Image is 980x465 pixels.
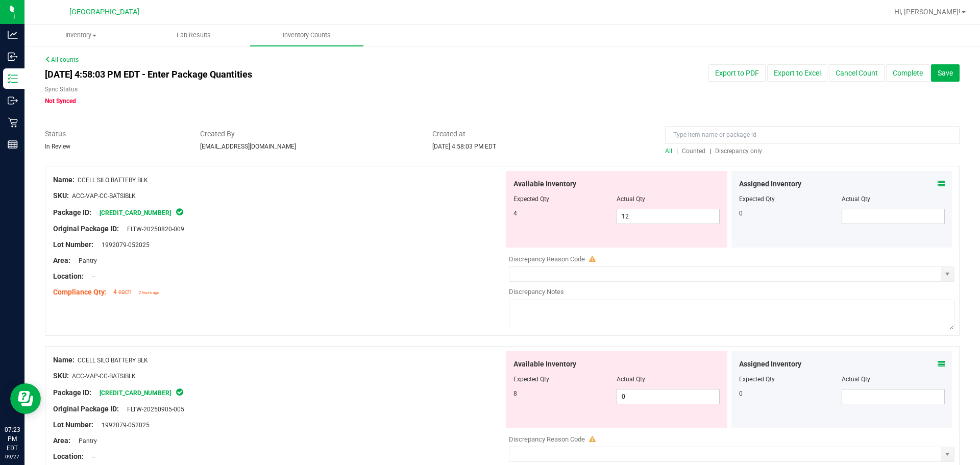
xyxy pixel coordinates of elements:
span: 1992079-052025 [96,422,150,429]
inline-svg: Inbound [8,52,18,62]
span: 8 [513,390,517,397]
span: Area: [53,436,70,445]
a: Discrepancy only [713,148,762,155]
span: 4 each [113,288,132,296]
span: -- [87,453,95,460]
button: Cancel Count [829,64,885,82]
a: All [665,148,676,155]
span: Assigned Inventory [739,359,801,370]
span: Lab Results [163,31,225,40]
span: Counted [682,148,705,155]
span: Not Synced [45,97,76,105]
span: Location: [53,272,84,280]
a: [CREDIT_CARD_NUMBER] [100,209,171,216]
span: CCELL SILO BATTERY BLK [78,177,148,184]
span: SKU: [53,191,69,200]
button: Save [931,64,960,82]
span: Inventory Counts [269,31,345,40]
span: [DATE] 4:58:03 PM EDT [432,143,496,150]
span: Actual Qty [617,376,645,383]
input: 12 [617,209,719,224]
span: select [941,447,954,461]
span: select [941,267,954,281]
inline-svg: Analytics [8,30,18,40]
span: 4 [513,210,517,217]
div: Actual Qty [842,375,945,384]
span: Discrepancy Reason Code [509,255,585,263]
span: Expected Qty [513,195,549,203]
inline-svg: Inventory [8,74,18,84]
span: Name: [53,356,75,364]
p: 09/27 [5,453,20,460]
span: -- [87,273,95,280]
span: 2 hours ago [138,290,159,295]
span: [EMAIL_ADDRESS][DOMAIN_NAME] [200,143,296,150]
span: SKU: [53,372,69,380]
div: Expected Qty [739,375,842,384]
span: Area: [53,256,70,264]
button: Export to PDF [708,64,766,82]
h4: [DATE] 4:58:03 PM EDT - Enter Package Quantities [45,69,572,80]
span: Save [938,69,953,77]
a: Inventory [24,25,137,46]
span: In Sync [175,207,184,217]
span: Package ID: [53,388,91,397]
span: Original Package ID: [53,405,119,413]
div: 0 [739,209,842,218]
span: Location: [53,452,84,460]
span: Actual Qty [617,195,645,203]
span: Lot Number: [53,240,93,249]
button: Complete [886,64,929,82]
span: Pantry [73,257,97,264]
span: Assigned Inventory [739,179,801,189]
span: All [665,148,672,155]
input: Type item name or package id [665,126,960,144]
span: FLTW-20250820-009 [122,226,184,233]
span: Lot Number: [53,421,93,429]
span: ACC-VAP-CC-BATSIBLK [72,373,136,380]
span: ACC-VAP-CC-BATSIBLK [72,192,136,200]
span: | [709,148,711,155]
label: Sync Status [45,85,78,94]
div: 0 [739,389,842,398]
button: Export to Excel [767,64,827,82]
span: Available Inventory [513,359,576,370]
span: | [676,148,678,155]
span: Discrepancy Reason Code [509,435,585,443]
inline-svg: Reports [8,139,18,150]
span: Name: [53,176,75,184]
span: Expected Qty [513,376,549,383]
span: Available Inventory [513,179,576,189]
div: Expected Qty [739,194,842,204]
a: Inventory Counts [250,25,363,46]
a: Lab Results [137,25,250,46]
span: In Review [45,143,70,150]
a: [CREDIT_CARD_NUMBER] [100,389,171,397]
span: Inventory [25,31,137,40]
div: Discrepancy Notes [509,287,954,297]
span: FLTW-20250905-005 [122,406,184,413]
span: Status [45,129,185,139]
span: Original Package ID: [53,225,119,233]
span: Package ID: [53,208,91,216]
span: Discrepancy only [715,148,762,155]
span: Compliance Qty: [53,288,107,296]
div: Actual Qty [842,194,945,204]
p: 07:23 PM EDT [5,425,20,453]
iframe: Resource center [10,383,41,414]
inline-svg: Outbound [8,95,18,106]
span: [GEOGRAPHIC_DATA] [69,8,139,16]
span: Pantry [73,437,97,445]
span: Hi, [PERSON_NAME]! [894,8,961,16]
span: 1992079-052025 [96,241,150,249]
input: 0 [617,389,719,404]
span: CCELL SILO BATTERY BLK [78,357,148,364]
span: Created at [432,129,650,139]
span: Created By [200,129,418,139]
span: In Sync [175,387,184,397]
a: All counts [45,56,79,63]
a: Counted [679,148,709,155]
inline-svg: Retail [8,117,18,128]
